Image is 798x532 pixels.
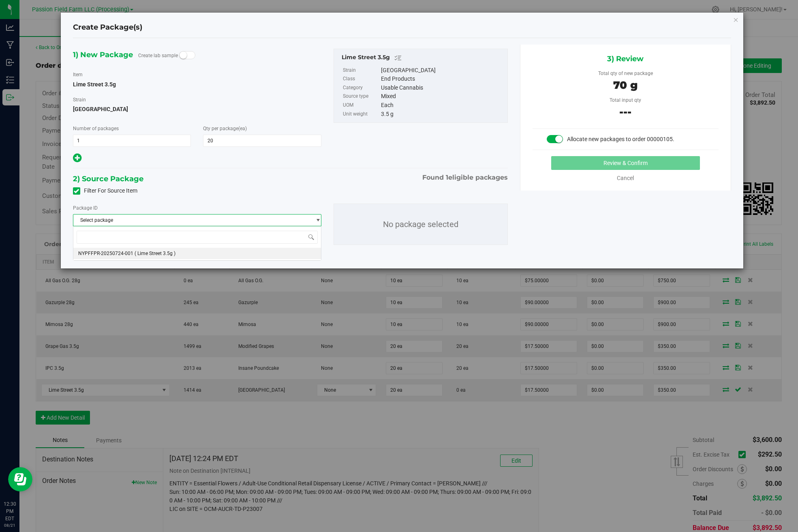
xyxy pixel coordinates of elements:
[613,79,638,92] span: 70 g
[619,105,631,118] span: ---
[73,103,321,115] span: [GEOGRAPHIC_DATA]
[381,110,503,119] div: 3.5 g
[73,96,86,103] label: Strain
[343,101,379,110] label: UOM
[73,49,133,61] span: 1) New Package
[343,66,379,75] label: Strain
[73,156,81,163] span: Add new output
[381,66,503,75] div: [GEOGRAPHIC_DATA]
[381,101,503,110] div: Each
[203,135,321,146] input: 20
[73,205,98,211] span: Package ID
[73,81,116,88] span: Lime Street 3.5g
[607,53,644,65] span: 3) Review
[8,467,32,491] iframe: Resource center
[342,53,503,63] div: Lime Street 3.5g
[73,126,119,131] span: Number of packages
[73,71,83,78] label: Item
[446,174,448,181] span: 1
[334,204,507,245] p: No package selected
[238,126,247,131] span: (ea)
[343,75,379,84] label: Class
[311,215,321,226] span: select
[203,126,247,131] span: Qty per package
[617,175,634,181] a: Cancel
[138,49,178,62] label: Create lab sample
[422,173,508,182] span: Found eligible packages
[343,92,379,101] label: Source type
[73,135,191,146] input: 1
[551,156,700,170] button: Review & Confirm
[73,215,311,226] span: Select package
[610,97,641,103] span: Total input qty
[598,71,653,76] span: Total qty of new package
[381,75,503,84] div: End Products
[73,173,143,185] span: 2) Source Package
[73,187,137,195] label: Filter For Source Item
[343,110,379,119] label: Unit weight
[381,84,503,92] div: Usable Cannabis
[381,92,503,101] div: Mixed
[343,84,379,92] label: Category
[567,136,674,142] span: Allocate new packages to order 00000105.
[73,22,142,33] h4: Create Package(s)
